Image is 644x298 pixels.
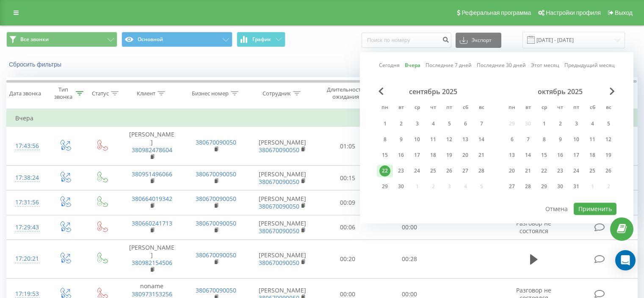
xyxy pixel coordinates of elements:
div: 23 [555,165,566,176]
div: сб 4 окт. 2025 г. [584,117,600,130]
div: 8 [379,134,390,145]
div: 5 [444,118,455,129]
a: 380670090050 [259,202,299,210]
div: чт 16 окт. 2025 г. [552,149,568,162]
div: пн 22 сент. 2025 г. [377,164,393,177]
div: чт 4 сент. 2025 г. [425,117,441,130]
div: чт 30 окт. 2025 г. [552,180,568,193]
td: [PERSON_NAME] [120,240,184,279]
div: вт 16 сент. 2025 г. [393,149,409,162]
button: Основной [122,32,232,47]
div: 24 [412,165,423,176]
div: 4 [587,118,598,129]
a: 380670090050 [196,170,236,178]
div: 13 [506,150,517,161]
div: 24 [571,165,582,176]
div: ср 3 сент. 2025 г. [409,117,425,130]
td: [PERSON_NAME] [248,240,317,279]
div: 30 [395,181,406,192]
div: 11 [587,134,598,145]
div: вт 2 сент. 2025 г. [393,117,409,130]
div: 18 [587,150,598,161]
div: 17:29:43 [15,219,38,236]
div: 16 [555,150,566,161]
div: пн 27 окт. 2025 г. [504,180,520,193]
div: 17:20:21 [15,251,38,267]
a: 380982154506 [132,259,172,267]
div: 17:43:56 [15,138,38,154]
a: 380670090050 [259,146,299,154]
div: 13 [460,134,471,145]
div: 29 [379,181,390,192]
div: пт 31 окт. 2025 г. [568,180,584,193]
a: 380670090050 [196,195,236,203]
abbr: воскресенье [475,102,488,114]
a: 380670090050 [196,251,236,259]
a: 380660241713 [132,219,172,227]
td: [PERSON_NAME] [248,166,317,190]
abbr: вторник [522,102,534,114]
div: 1 [379,118,390,129]
div: ср 15 окт. 2025 г. [536,149,552,162]
td: 01:05 [317,127,379,166]
abbr: суббота [459,102,472,114]
div: 14 [522,150,533,161]
div: 2 [395,118,406,129]
div: 30 [555,181,566,192]
div: 20 [460,150,471,161]
div: пн 8 сент. 2025 г. [377,133,393,146]
div: Open Intercom Messenger [615,250,636,270]
div: пн 13 окт. 2025 г. [504,149,520,162]
div: 29 [539,181,550,192]
div: 15 [539,150,550,161]
a: 380973153256 [132,290,172,298]
a: Этот месяц [531,61,559,70]
div: ср 29 окт. 2025 г. [536,180,552,193]
div: пт 24 окт. 2025 г. [568,164,584,177]
div: пт 5 сент. 2025 г. [441,117,457,130]
button: Отмена [541,203,572,215]
abbr: среда [538,102,550,114]
a: Последние 7 дней [426,61,472,70]
div: чт 11 сент. 2025 г. [425,133,441,146]
div: пн 20 окт. 2025 г. [504,164,520,177]
div: 23 [395,165,406,176]
div: Клиент [137,90,155,97]
div: 9 [395,134,406,145]
span: График [252,36,271,42]
div: 4 [428,118,439,129]
abbr: пятница [443,102,456,114]
div: 19 [444,150,455,161]
div: ср 24 сент. 2025 г. [409,164,425,177]
div: сб 20 сент. 2025 г. [457,149,473,162]
span: Previous Month [379,87,384,95]
div: 8 [539,134,550,145]
a: 380982478604 [132,146,172,154]
div: 19 [603,150,614,161]
div: вс 26 окт. 2025 г. [600,164,616,177]
div: 22 [539,165,550,176]
input: Поиск по номеру [362,33,451,48]
div: 15 [379,150,390,161]
div: 26 [603,165,614,176]
div: 28 [522,181,533,192]
div: вт 21 окт. 2025 г. [520,164,536,177]
button: Экспорт [456,33,501,48]
a: 380670090050 [196,286,236,294]
div: сб 13 сент. 2025 г. [457,133,473,146]
div: 28 [476,165,487,176]
abbr: пятница [570,102,583,114]
div: 9 [555,134,566,145]
div: 17 [412,150,423,161]
div: 10 [412,134,423,145]
div: 1 [539,118,550,129]
td: [PERSON_NAME] [120,127,184,166]
div: 3 [571,118,582,129]
a: 380670090050 [196,138,236,146]
div: чт 9 окт. 2025 г. [552,133,568,146]
abbr: понедельник [379,102,391,114]
div: вт 14 окт. 2025 г. [520,149,536,162]
div: пт 19 сент. 2025 г. [441,149,457,162]
span: Next Month [610,87,615,95]
div: ср 1 окт. 2025 г. [536,117,552,130]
